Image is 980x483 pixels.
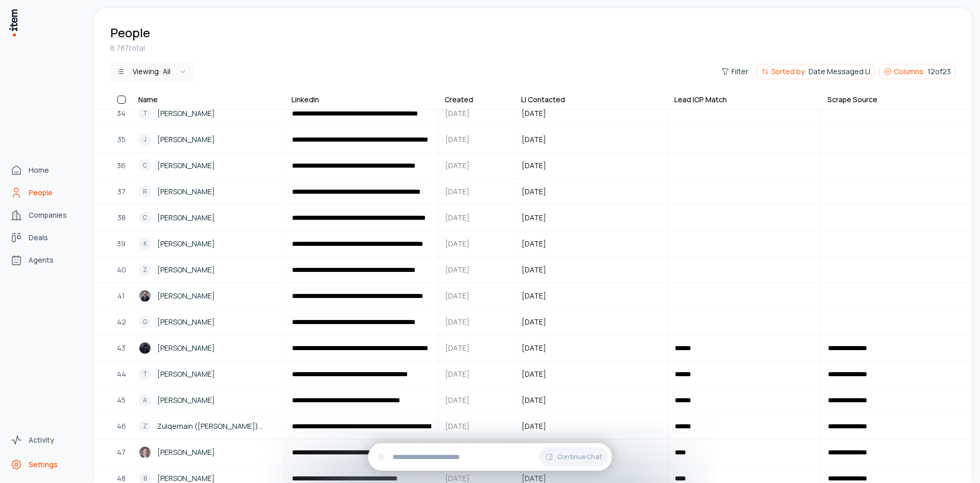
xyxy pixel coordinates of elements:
[133,440,284,465] a: David Zetterlund[PERSON_NAME]
[110,43,955,53] div: 8,787 total
[291,95,319,105] div: LinkedIn
[808,66,870,77] span: Date Messaged LI
[157,238,215,249] span: [PERSON_NAME]
[117,160,126,171] span: 36
[157,395,215,406] span: [PERSON_NAME]
[6,160,84,180] a: Home
[139,238,151,250] div: K
[139,316,151,328] div: G
[29,255,54,265] span: Agents
[516,310,667,334] button: [DATE]
[133,388,284,412] a: A[PERSON_NAME]
[894,66,925,77] span: Columns:
[133,336,284,360] a: Brandon Weinlein[PERSON_NAME]
[117,342,126,354] span: 43
[29,165,49,175] span: Home
[133,205,284,230] a: C[PERSON_NAME]
[516,179,667,204] button: [DATE]
[539,447,608,467] button: Continue Chat
[117,421,126,432] span: 46
[516,153,667,178] button: [DATE]
[6,227,84,248] a: Deals
[29,210,67,220] span: Companies
[731,66,748,77] span: Filter
[516,127,667,152] button: [DATE]
[133,310,284,334] a: G[PERSON_NAME]
[516,284,667,308] button: [DATE]
[133,179,284,204] a: R[PERSON_NAME]
[771,66,806,77] span: Sorted by:
[117,238,126,249] span: 39
[717,64,752,79] button: Filter
[110,25,150,41] h1: People
[133,414,284,439] a: ZZulqernain ([PERSON_NAME]) [PERSON_NAME]
[117,108,126,119] span: 34
[139,342,151,354] img: Brandon Weinlein
[521,95,565,105] div: LI Contacted
[157,369,215,380] span: [PERSON_NAME]
[139,394,151,406] div: A
[139,290,151,302] img: Vince Bosworth
[139,420,151,432] div: Z
[138,95,158,105] div: Name
[133,127,284,152] a: J[PERSON_NAME]
[157,447,215,458] span: [PERSON_NAME]
[117,212,126,223] span: 38
[117,134,126,145] span: 35
[6,430,84,450] a: Activity
[133,362,284,386] a: T[PERSON_NAME]
[6,250,84,270] a: Agents
[368,443,612,471] div: Continue Chat
[557,453,602,461] span: Continue Chat
[157,108,215,119] span: [PERSON_NAME]
[139,133,151,146] div: J
[139,159,151,172] div: C
[117,369,126,380] span: 44
[516,414,667,439] button: [DATE]
[117,447,126,458] span: 47
[6,205,84,225] a: Companies
[827,95,877,105] div: Scrape Source
[157,212,215,223] span: [PERSON_NAME]
[927,66,951,77] span: 12 of 23
[157,134,215,145] span: [PERSON_NAME]
[29,459,58,470] span: Settings
[117,316,126,328] span: 42
[117,395,126,406] span: 45
[516,205,667,230] button: [DATE]
[8,8,18,37] img: Item Brain Logo
[516,101,667,126] button: [DATE]
[133,101,284,126] a: T[PERSON_NAME]
[117,186,126,197] span: 37
[157,160,215,171] span: [PERSON_NAME]
[516,232,667,256] button: [DATE]
[879,64,955,79] button: Columns:12of23
[157,264,215,275] span: [PERSON_NAME]
[6,454,84,475] a: Settings
[139,212,151,224] div: C
[516,440,667,465] button: [DATE]
[157,421,278,432] span: Zulqernain ([PERSON_NAME]) [PERSON_NAME]
[157,342,215,354] span: [PERSON_NAME]
[133,258,284,282] a: Z[PERSON_NAME]
[133,232,284,256] a: K[PERSON_NAME]
[674,95,727,105] div: Lead ICP Match
[516,388,667,412] button: [DATE]
[157,316,215,328] span: [PERSON_NAME]
[133,284,284,308] a: Vince Bosworth[PERSON_NAME]
[139,186,151,198] div: R
[117,264,126,275] span: 40
[516,336,667,360] button: [DATE]
[117,290,125,302] span: 41
[139,368,151,380] div: T
[756,64,875,79] button: Sorted by:Date Messaged LI
[6,182,84,203] a: People
[29,188,53,198] span: People
[29,435,54,445] span: Activity
[157,290,215,302] span: [PERSON_NAME]
[516,258,667,282] button: [DATE]
[445,95,473,105] div: Created
[29,233,48,243] span: Deals
[516,362,667,386] button: [DATE]
[157,186,215,197] span: [PERSON_NAME]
